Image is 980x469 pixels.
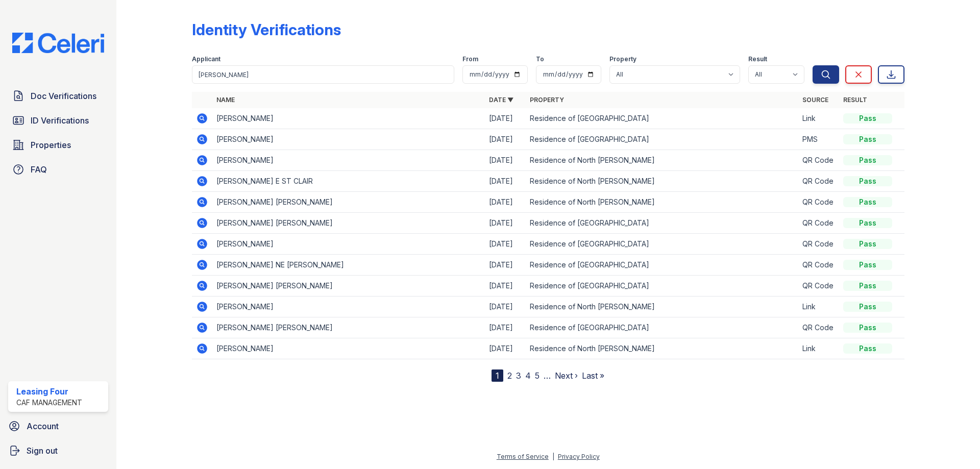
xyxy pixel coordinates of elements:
[192,65,454,84] input: Search by name or phone number
[798,192,839,213] td: QR Code
[462,55,478,63] label: From
[8,159,108,180] a: FAQ
[843,260,892,270] div: Pass
[485,213,526,234] td: [DATE]
[798,171,839,192] td: QR Code
[843,343,892,354] div: Pass
[530,96,564,104] a: Property
[485,192,526,213] td: [DATE]
[212,276,485,297] td: [PERSON_NAME] [PERSON_NAME]
[843,113,892,124] div: Pass
[4,440,112,461] a: Sign out
[485,234,526,255] td: [DATE]
[609,55,636,63] label: Property
[212,338,485,359] td: [PERSON_NAME]
[212,129,485,150] td: [PERSON_NAME]
[485,297,526,317] td: [DATE]
[582,371,604,381] a: Last »
[798,129,839,150] td: PMS
[192,55,220,63] label: Applicant
[212,108,485,129] td: [PERSON_NAME]
[843,281,892,291] div: Pass
[798,108,839,129] td: Link
[485,171,526,192] td: [DATE]
[798,338,839,359] td: Link
[843,302,892,312] div: Pass
[798,255,839,276] td: QR Code
[526,150,798,171] td: Residence of North [PERSON_NAME]
[212,213,485,234] td: [PERSON_NAME] [PERSON_NAME]
[558,453,600,460] a: Privacy Policy
[492,369,503,382] div: 1
[8,86,108,106] a: Doc Verifications
[798,297,839,317] td: Link
[526,317,798,338] td: Residence of [GEOGRAPHIC_DATA]
[212,255,485,276] td: [PERSON_NAME] NE [PERSON_NAME]
[212,317,485,338] td: [PERSON_NAME] [PERSON_NAME]
[16,385,82,398] div: Leasing Four
[212,150,485,171] td: [PERSON_NAME]
[31,139,71,151] span: Properties
[516,371,521,381] a: 3
[798,276,839,297] td: QR Code
[27,445,58,457] span: Sign out
[798,317,839,338] td: QR Code
[526,234,798,255] td: Residence of [GEOGRAPHIC_DATA]
[485,338,526,359] td: [DATE]
[544,369,551,382] span: …
[212,297,485,317] td: [PERSON_NAME]
[798,234,839,255] td: QR Code
[843,134,892,144] div: Pass
[485,129,526,150] td: [DATE]
[798,150,839,171] td: QR Code
[4,33,112,53] img: CE_Logo_Blue-a8612792a0a2168367f1c8372b55b34899dd931a85d93a1a3d3e32e68fde9ad4.png
[16,398,82,408] div: CAF Management
[526,276,798,297] td: Residence of [GEOGRAPHIC_DATA]
[843,155,892,165] div: Pass
[555,371,578,381] a: Next ›
[535,371,540,381] a: 5
[485,150,526,171] td: [DATE]
[31,90,96,102] span: Doc Verifications
[485,255,526,276] td: [DATE]
[31,114,89,127] span: ID Verifications
[212,234,485,255] td: [PERSON_NAME]
[843,218,892,228] div: Pass
[843,239,892,249] div: Pass
[497,453,549,460] a: Terms of Service
[485,108,526,129] td: [DATE]
[843,176,892,186] div: Pass
[507,371,512,381] a: 2
[526,129,798,150] td: Residence of [GEOGRAPHIC_DATA]
[802,96,828,104] a: Source
[8,110,108,131] a: ID Verifications
[27,420,59,432] span: Account
[485,317,526,338] td: [DATE]
[525,371,531,381] a: 4
[552,453,554,460] div: |
[843,197,892,207] div: Pass
[798,213,839,234] td: QR Code
[526,192,798,213] td: Residence of North [PERSON_NAME]
[216,96,235,104] a: Name
[536,55,544,63] label: To
[843,323,892,333] div: Pass
[748,55,767,63] label: Result
[8,135,108,155] a: Properties
[192,20,341,39] div: Identity Verifications
[489,96,513,104] a: Date ▼
[212,192,485,213] td: [PERSON_NAME] [PERSON_NAME]
[526,108,798,129] td: Residence of [GEOGRAPHIC_DATA]
[31,163,47,176] span: FAQ
[526,338,798,359] td: Residence of North [PERSON_NAME]
[526,213,798,234] td: Residence of [GEOGRAPHIC_DATA]
[843,96,867,104] a: Result
[212,171,485,192] td: [PERSON_NAME] E ST CLAIR
[4,416,112,436] a: Account
[526,171,798,192] td: Residence of North [PERSON_NAME]
[526,297,798,317] td: Residence of North [PERSON_NAME]
[485,276,526,297] td: [DATE]
[526,255,798,276] td: Residence of [GEOGRAPHIC_DATA]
